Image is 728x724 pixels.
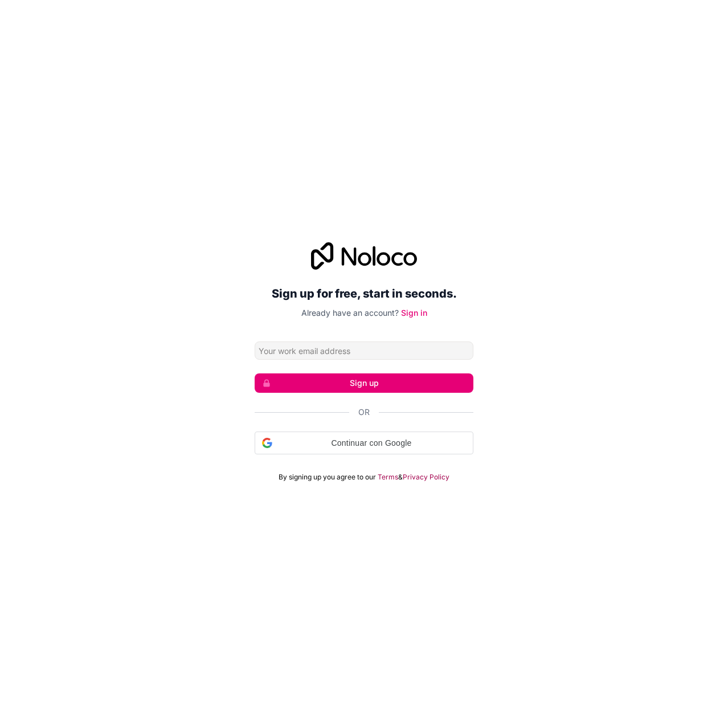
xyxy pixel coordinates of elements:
[255,432,473,454] div: Continuar con Google
[378,473,398,482] a: Terms
[398,473,403,482] span: &
[358,406,370,418] span: Or
[301,308,399,318] span: Already have an account?
[401,308,427,318] a: Sign in
[403,473,449,482] a: Privacy Policy
[255,373,473,393] button: Sign up
[255,283,473,304] h2: Sign up for free, start in seconds.
[279,473,376,482] span: By signing up you agree to our
[255,341,473,360] input: Email address
[277,437,466,449] span: Continuar con Google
